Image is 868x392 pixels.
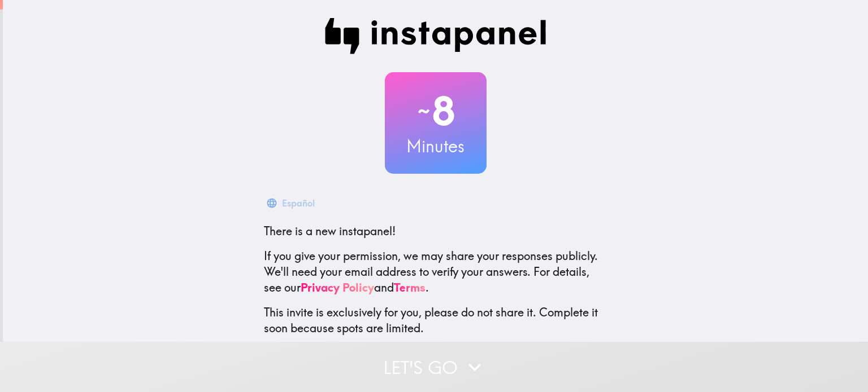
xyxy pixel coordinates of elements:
p: If you give your permission, we may share your responses publicly. We'll need your email address ... [264,248,607,296]
span: ~ [416,94,432,128]
h2: 8 [385,88,487,134]
a: Terms [394,280,426,294]
button: Español [264,192,319,214]
h3: Minutes [385,134,487,158]
a: Privacy Policy [301,280,374,294]
p: This invite is exclusively for you, please do not share it. Complete it soon because spots are li... [264,305,607,336]
img: Instapanel [325,18,546,54]
div: Español [282,195,315,211]
span: There is a new instapanel! [264,224,396,238]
